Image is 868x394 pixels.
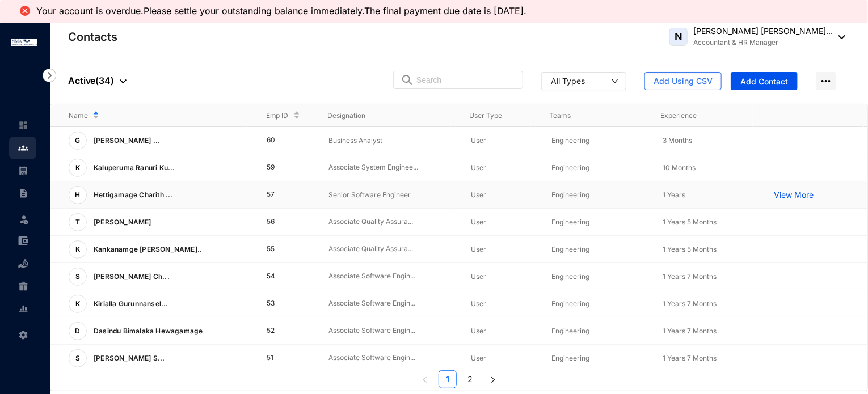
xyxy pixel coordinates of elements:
p: Associate Software Engin... [328,353,453,363]
span: 1 Years 5 Months [663,218,717,226]
p: [PERSON_NAME] [87,213,156,231]
img: search.8ce656024d3affaeffe32e5b30621cb7.svg [401,74,414,86]
p: [PERSON_NAME] [PERSON_NAME]... [693,26,833,37]
span: right [490,376,496,383]
th: Designation [309,104,451,127]
button: Add Using CSV [644,72,722,90]
img: gratuity-unselected.a8c340787eea3cf492d7.svg [18,281,28,291]
button: right [484,370,502,388]
li: Contacts [9,137,36,159]
span: User [471,327,486,335]
p: Engineering [551,162,644,173]
p: Associate System Enginee... [328,162,453,173]
span: S [75,355,80,362]
span: N [675,32,682,42]
td: 55 [248,236,310,263]
li: Expenses [9,230,36,252]
th: Experience [642,104,753,127]
li: Gratuity [9,275,36,298]
span: 10 Months [663,163,696,172]
td: 54 [248,263,310,290]
span: Name [69,110,88,121]
p: Dasindu Bimalaka Hewagamage [87,322,207,340]
td: 57 [248,181,310,209]
li: Loan [9,252,36,275]
a: View More [774,189,820,201]
span: 1 Years 5 Months [663,245,717,253]
img: nav-icon-right.af6afadce00d159da59955279c43614e.svg [43,69,56,82]
span: 1 Years 7 Months [663,272,717,281]
span: K [75,164,80,171]
img: settings-unselected.1febfda315e6e19643a1.svg [18,330,28,340]
span: K [75,246,80,253]
p: Associate Quality Assura... [328,244,453,255]
td: 59 [248,154,310,181]
span: User [471,354,486,362]
span: [PERSON_NAME] Ch... [94,272,170,281]
li: Your account is overdue.Please settle your outstanding balance immediately.The final payment due ... [36,6,532,16]
span: User [471,272,486,281]
p: Business Analyst [328,135,453,146]
span: Kaluperuma Ranuri Ku... [94,163,175,172]
p: Associate Quality Assura... [328,217,453,227]
span: Add Contact [740,76,788,87]
th: Emp ID [248,104,310,127]
span: S [75,273,80,280]
span: K [75,300,80,307]
span: Kirialla Gurunnansel... [94,299,168,308]
span: Add Using CSV [654,75,713,87]
p: Engineering [551,217,644,228]
img: home-unselected.a29eae3204392db15eaf.svg [18,120,28,130]
img: people.b0bd17028ad2877b116a.svg [18,143,28,153]
span: G [75,137,81,144]
img: contract-unselected.99e2b2107c0a7dd48938.svg [18,188,28,198]
span: T [75,219,80,226]
span: User [471,299,486,308]
p: Associate Software Engin... [328,298,453,309]
span: User [471,218,486,226]
span: D [75,328,81,334]
a: 1 [439,371,456,388]
img: payroll-unselected.b590312f920e76f0c668.svg [18,166,28,176]
li: Home [9,114,36,137]
div: All Types [551,75,585,86]
li: Payroll [9,159,36,182]
span: 1 Years [663,190,685,199]
img: alert-icon-error.ae2eb8c10aa5e3dc951a89517520af3a.svg [18,4,32,18]
img: logo [11,39,37,46]
li: Previous Page [416,370,434,388]
span: 1 Years 7 Months [663,327,717,335]
span: [PERSON_NAME] ... [94,136,160,145]
p: Active ( 34 ) [68,74,127,87]
p: Senior Software Engineer [328,189,453,201]
span: 1 Years 7 Months [663,299,717,308]
p: Engineering [551,244,644,255]
p: Engineering [551,271,644,282]
li: 1 [439,370,457,388]
input: Search [416,71,516,88]
img: dropdown-black.8e83cc76930a90b1a4fdb6d089b7bf3a.svg [120,79,127,83]
img: leave-unselected.2934df6273408c3f84d9.svg [18,214,30,225]
span: left [422,376,428,383]
p: Associate Software Engin... [328,271,453,282]
button: Add Contact [731,72,798,90]
p: Engineering [551,189,644,201]
th: User Type [451,104,531,127]
a: 2 [462,371,479,388]
img: loan-unselected.d74d20a04637f2d15ab5.svg [18,259,28,269]
li: Reports [9,298,36,320]
span: User [471,190,486,199]
img: dropdown-black.8e83cc76930a90b1a4fdb6d089b7bf3a.svg [833,35,845,39]
span: 1 Years 7 Months [663,354,717,362]
span: User [471,136,486,145]
span: Kankanamge [PERSON_NAME].. [94,245,202,253]
span: User [471,163,486,172]
span: Hettigamage Charith ... [94,190,173,199]
p: Engineering [551,135,644,146]
th: Teams [531,104,642,127]
p: Contacts [68,29,117,45]
td: 52 [248,317,310,345]
span: User [471,245,486,253]
img: more-horizontal.eedb2faff8778e1aceccc67cc90ae3cb.svg [816,72,836,90]
li: Contracts [9,182,36,205]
